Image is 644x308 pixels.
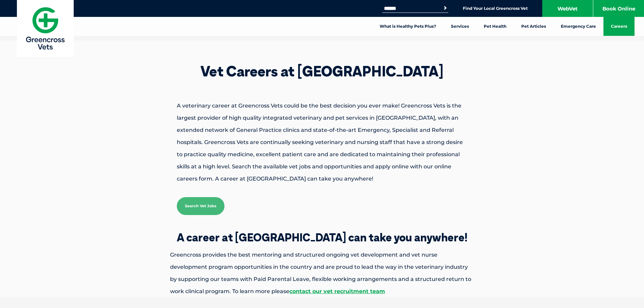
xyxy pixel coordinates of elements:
[553,17,603,36] a: Emergency Care
[153,64,491,78] h1: Vet Careers at [GEOGRAPHIC_DATA]
[514,17,553,36] a: Pet Articles
[463,6,528,11] a: Find Your Local Greencross Vet
[177,197,224,215] a: Search Vet Jobs
[372,17,444,36] a: What is Healthy Pets Plus?
[146,249,498,298] p: Greencross provides the best mentoring and structured ongoing vet development and vet nurse devel...
[476,17,514,36] a: Pet Health
[444,17,476,36] a: Services
[603,17,635,36] a: Careers
[442,5,449,11] button: Search
[146,232,498,243] h2: A career at [GEOGRAPHIC_DATA] can take you anywhere!
[153,100,491,185] p: A veterinary career at Greencross Vets could be the best decision you ever make! Greencross Vets ...
[289,288,385,294] a: contact our vet recruitment team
